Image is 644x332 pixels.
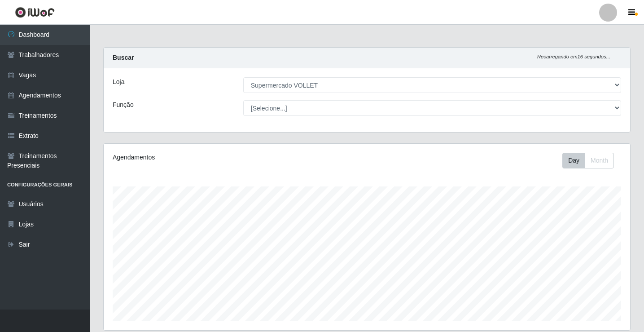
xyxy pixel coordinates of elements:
[585,153,614,168] button: Month
[113,153,317,162] div: Agendamentos
[562,153,621,168] div: Toolbar with button groups
[537,54,610,59] i: Recarregando em 16 segundos...
[113,54,134,61] strong: Buscar
[113,77,124,87] label: Loja
[562,153,614,168] div: First group
[113,100,134,110] label: Função
[562,153,585,168] button: Day
[15,7,55,18] img: CoreUI Logo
